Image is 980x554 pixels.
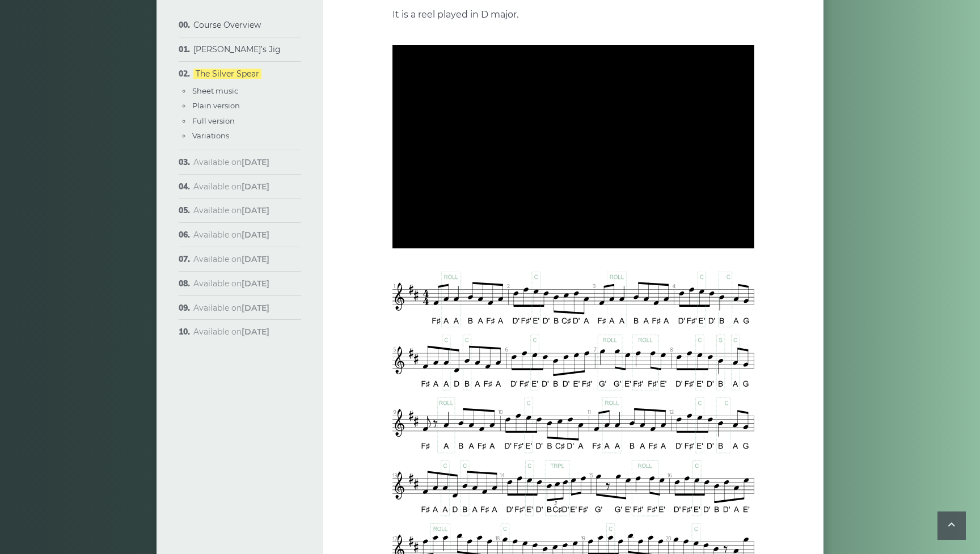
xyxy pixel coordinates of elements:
[193,157,269,167] span: Available on
[192,116,235,125] a: Full version
[193,181,269,192] span: Available on
[242,181,269,192] strong: [DATE]
[242,327,269,337] strong: [DATE]
[192,86,238,95] a: Sheet music
[242,230,269,240] strong: [DATE]
[193,44,281,54] a: [PERSON_NAME]’s Jig
[392,7,754,22] p: It is a reel played in D major.
[192,101,240,110] a: Plain version
[242,205,269,215] strong: [DATE]
[242,278,269,289] strong: [DATE]
[242,157,269,167] strong: [DATE]
[193,254,269,264] span: Available on
[192,131,229,140] a: Variations
[193,278,269,289] span: Available on
[193,69,261,79] a: The Silver Spear
[193,230,269,240] span: Available on
[193,205,269,215] span: Available on
[193,20,261,30] a: Course Overview
[242,254,269,264] strong: [DATE]
[242,303,269,313] strong: [DATE]
[193,327,269,337] span: Available on
[193,303,269,313] span: Available on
